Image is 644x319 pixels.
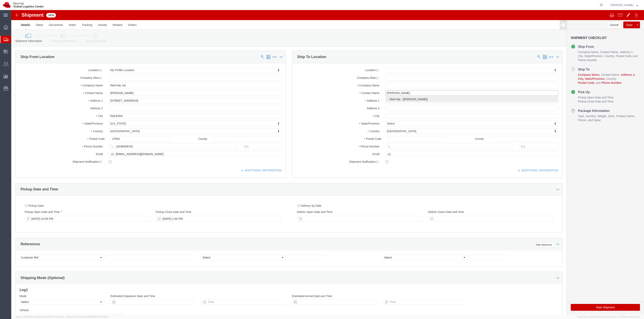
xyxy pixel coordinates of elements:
[11,10,644,315] iframe: FS Legacy Container
[48,316,64,318] span: [DATE] 10:10:00
[610,3,638,7] button: [PERSON_NAME]
[92,316,108,318] span: [DATE] 10:06:13
[16,316,64,318] span: Server: 2025.18.0-a0edd1917ac
[3,2,44,8] img: logo
[66,316,108,318] span: Client: 2025.18.0-198a450
[577,315,639,319] span: Copyright © [DATE]-[DATE] Agistix Inc., All Rights Reserved
[611,3,634,7] span: Robert Lomax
